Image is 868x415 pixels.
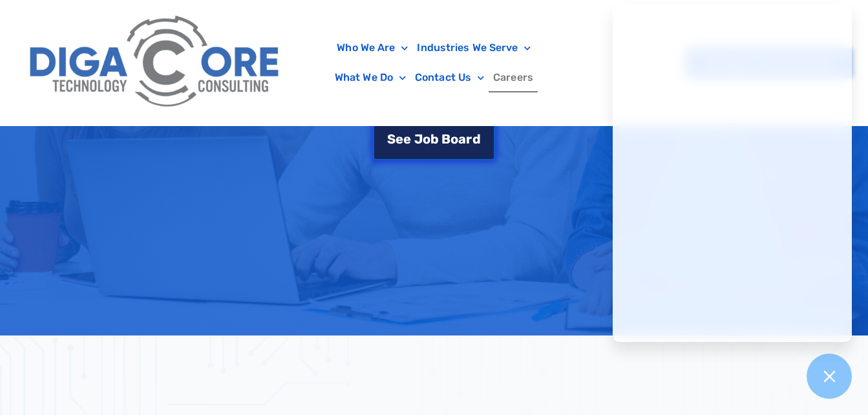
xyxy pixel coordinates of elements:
span: r [466,133,472,145]
span: S [387,133,396,145]
a: Industries We Serve [412,33,535,63]
nav: Menu [295,33,573,92]
a: See Job Board [373,122,494,160]
a: Careers [489,63,538,92]
span: B [441,133,450,145]
a: What We Do [330,63,410,92]
a: Contact Us [410,63,489,92]
a: Who We Are [332,33,412,63]
span: e [403,133,411,145]
iframe: Chatgenie Messenger [613,5,852,342]
span: o [450,133,458,145]
span: d [472,133,481,145]
span: b [430,133,439,145]
span: e [396,133,403,145]
span: a [458,133,466,145]
span: o [423,133,430,145]
img: Digacore Logo [23,6,288,119]
span: J [414,133,423,145]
